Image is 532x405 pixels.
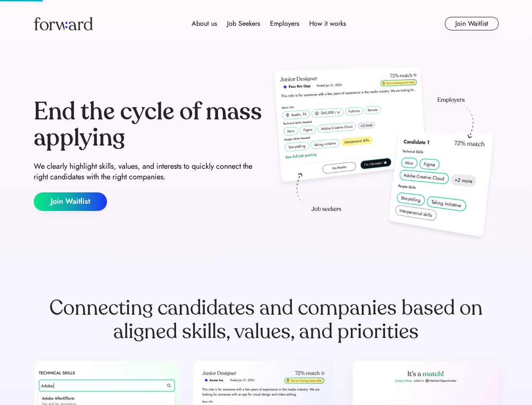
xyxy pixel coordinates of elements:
div: How it works [309,19,346,29]
img: Forward logo [34,17,93,30]
div: Employers [270,19,299,29]
div: Connecting candidates and companies based on aligned skills, values, and priorities [34,296,499,343]
div: End the cycle of mass applying [34,99,263,151]
img: hero-image.png [270,64,499,246]
button: Join Waitlist [445,17,499,30]
div: Job Seekers [227,19,260,29]
div: We clearly highlight skills, values, and interests to quickly connect the right candidates with t... [34,161,263,182]
div: About us [192,19,217,29]
button: Join Waitlist [34,192,107,211]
